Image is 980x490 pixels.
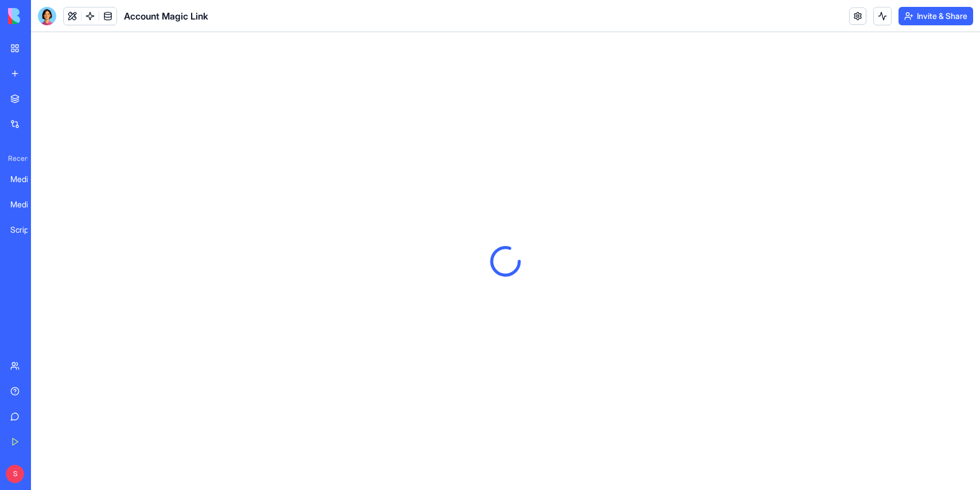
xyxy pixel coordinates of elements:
[10,173,42,185] div: Media Sentiment Tracker
[10,224,42,236] div: ScriptCraft Pro
[3,218,49,241] a: ScriptCraft Pro
[8,8,79,24] img: logo
[3,154,28,163] span: Recent
[899,7,973,25] button: Invite & Share
[3,168,49,191] a: Media Sentiment Tracker
[10,199,42,210] div: Media Monitor
[124,9,208,23] span: Account Magic Link
[6,465,24,483] span: S
[3,193,49,216] a: Media Monitor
